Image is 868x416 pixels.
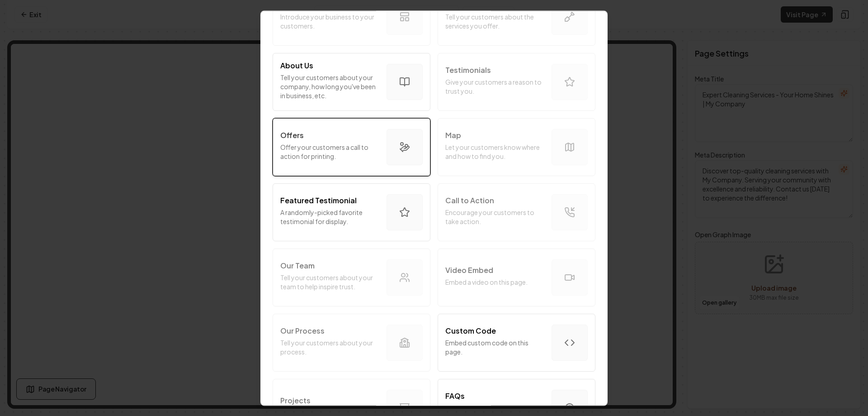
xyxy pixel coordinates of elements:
p: Offer your customers a call to action for printing. [280,143,379,161]
p: FAQs [445,391,465,402]
p: A randomly-picked favorite testimonial for display. [280,208,379,226]
button: OffersOffer your customers a call to action for printing. [273,118,430,176]
p: About Us [280,60,313,71]
p: Custom Code [445,325,496,336]
p: Tell your customers about your company, how long you've been in business, etc. [280,73,379,100]
button: Custom CodeEmbed custom code on this page. [438,314,595,372]
button: Featured TestimonialA randomly-picked favorite testimonial for display. [273,183,430,241]
p: Featured Testimonial [280,195,357,206]
button: About UsTell your customers about your company, how long you've been in business, etc. [273,53,430,111]
p: Offers [280,130,304,141]
p: Embed custom code on this page. [445,338,544,356]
